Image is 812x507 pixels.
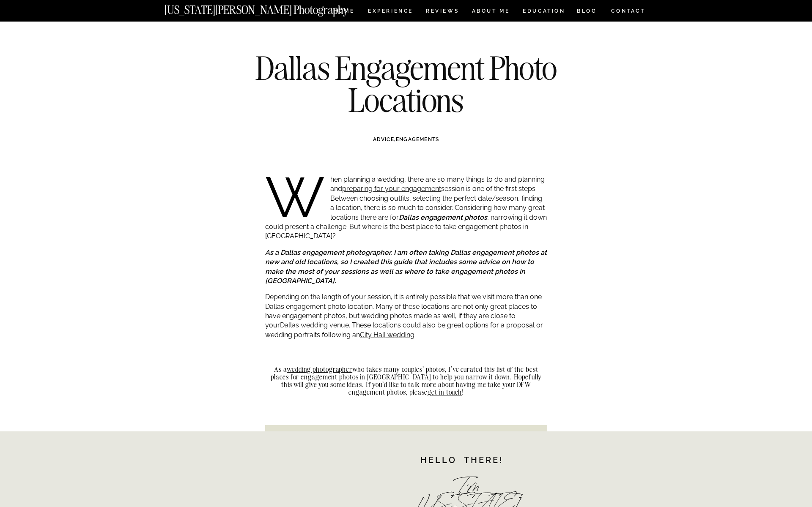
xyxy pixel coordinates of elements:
a: BLOG [577,8,597,16]
a: City Hall wedding [360,331,414,339]
a: wedding photographer [287,365,352,373]
h1: Dallas Engagement Photo Locations [252,52,560,111]
p: Depending on the length of your session, it is entirely possible that we visit more than one Dall... [265,292,547,340]
a: ADVICE [373,136,394,142]
a: Find out if I’m available for your DFW engagement photos [304,433,508,439]
a: CONTACT [611,6,646,16]
h3: , [283,136,529,144]
h1: Hello there! [420,456,639,466]
a: ENGAGEMENTS [396,136,439,142]
a: get in touch [428,388,462,396]
a: REVIEWS [426,8,458,16]
a: ABOUT ME [472,8,510,16]
h2: As a who takes many couples’ photos, I’ve curated this list of the best places for engagement pho... [265,365,547,396]
strong: Dallas engagement photos [399,213,487,221]
em: Engagement photos [GEOGRAPHIC_DATA] [439,474,547,480]
h2: I'm [US_STATE] [417,482,521,498]
a: preparing for your engagement [342,185,441,193]
a: Experience [368,8,412,16]
em: As a Dallas engagement photographer, I am often taking Dallas engagement photos at new and old lo... [265,248,547,285]
a: [US_STATE][PERSON_NAME] Photography [165,4,377,11]
p: When planning a wedding, there are so many things to do and planning and session is one of the fi... [265,175,547,241]
a: EDUCATION [522,8,566,16]
a: Dallas wedding venue [280,321,349,329]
